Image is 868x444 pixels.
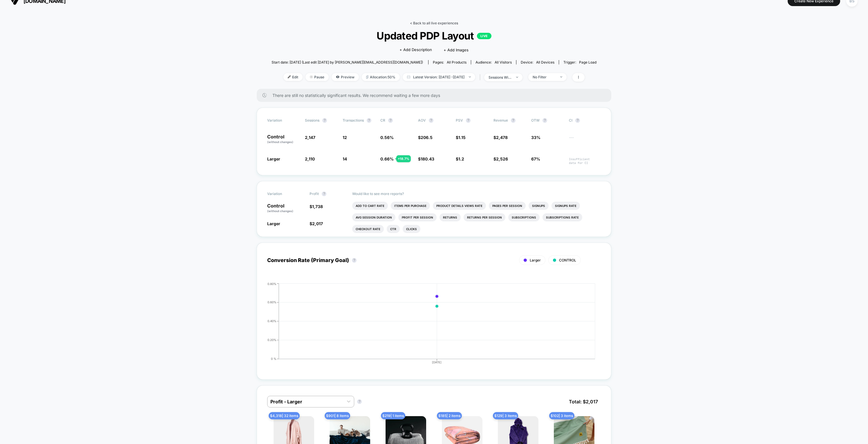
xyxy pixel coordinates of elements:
[447,60,466,64] span: all products
[496,156,508,161] span: 2,526
[549,412,574,419] span: $ 102 | 3 items
[440,213,461,221] li: Returns
[310,75,313,78] img: end
[380,118,385,122] span: CR
[403,73,475,81] span: Latest Version: [DATE] - [DATE]
[367,118,371,123] button: ?
[391,202,430,210] li: Items Per Purchase
[560,76,562,77] img: end
[272,60,423,64] span: Start date: [DATE] (Last edit [DATE] by [PERSON_NAME][EMAIL_ADDRESS][DOMAIN_NAME])
[493,156,508,161] span: $
[418,135,433,140] span: $
[352,213,395,221] li: Avg Session Duration
[288,75,291,78] img: edit
[267,319,276,323] tspan: 0.40%
[261,282,595,369] div: CONVERSION_RATE
[352,202,388,210] li: Add To Cart Rate
[489,202,526,210] li: Pages Per Session
[566,396,601,407] span: Total: $ 2,017
[551,202,580,210] li: Signups Rate
[310,192,319,196] span: Profit
[267,338,276,342] tspan: 0.20%
[536,60,554,64] span: all devices
[267,140,293,144] span: (without changes)
[267,221,280,226] span: Larger
[312,221,323,226] span: 2,017
[496,135,508,140] span: 2,478
[407,75,410,78] img: calendar
[267,300,276,304] tspan: 0.60%
[283,73,303,81] span: Edit
[410,21,458,25] a: < Back to all live experiences
[310,221,323,226] span: $
[456,135,466,140] span: $
[322,118,327,123] button: ?
[352,225,384,233] li: Checkout Rate
[563,60,596,64] div: Trigger:
[267,156,280,161] span: Larger
[531,118,563,123] span: OTW
[444,48,469,52] span: + Add Images
[559,258,576,262] span: CONTROL
[432,360,442,364] tspan: [DATE]
[569,118,601,123] span: CI
[269,412,300,419] span: $ 4,318 | 32 items
[493,135,508,140] span: $
[325,412,350,419] span: $ 901 | 8 items
[305,118,319,122] span: Sessions
[478,73,484,82] span: |
[305,73,329,81] span: Pause
[267,118,299,123] span: Variation
[429,118,433,123] button: ?
[421,135,433,140] span: 206.5
[489,75,512,80] div: sessions with impression
[267,209,293,213] span: (without changes)
[380,135,394,140] span: 0.56 %
[464,213,505,221] li: Returns Per Session
[312,204,323,209] span: 1,738
[531,156,540,161] span: 67%
[458,156,464,161] span: 1.2
[322,192,326,196] button: ?
[458,135,466,140] span: 1.15
[456,118,463,122] span: PSV
[516,60,559,64] span: Device:
[469,76,471,77] img: end
[433,202,486,210] li: Product Details Views Rate
[272,93,600,98] span: There are still no statistically significant results. We recommend waiting a few more days
[579,60,596,64] span: Page Load
[310,204,323,209] span: $
[343,156,347,161] span: 14
[433,60,466,64] div: Pages:
[399,47,432,53] span: + Add Description
[380,156,394,161] span: 0.66 %
[542,118,547,123] button: ?
[437,412,462,419] span: $ 185 | 2 items
[403,225,420,233] li: Clicks
[421,156,434,161] span: 180.43
[466,118,471,123] button: ?
[511,118,516,123] button: ?
[475,60,512,64] div: Audience:
[288,30,580,42] span: Updated PDP Layout
[343,135,347,140] span: 12
[575,118,580,123] button: ?
[267,282,276,285] tspan: 0.80%
[305,156,315,161] span: 2,110
[530,258,541,262] span: Larger
[357,399,362,404] button: ?
[267,134,299,144] p: Control
[366,75,368,79] img: rebalance
[456,156,464,161] span: $
[352,258,357,263] button: ?
[495,60,512,64] span: All Visitors
[493,412,518,419] span: $ 129 | 3 items
[477,33,491,39] p: LIVE
[305,135,315,140] span: 2,147
[387,225,400,233] li: Ctr
[529,202,549,210] li: Signups
[418,118,426,122] span: AOV
[569,157,601,165] span: Insufficient data for CI
[493,118,508,122] span: Revenue
[569,136,601,144] span: ---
